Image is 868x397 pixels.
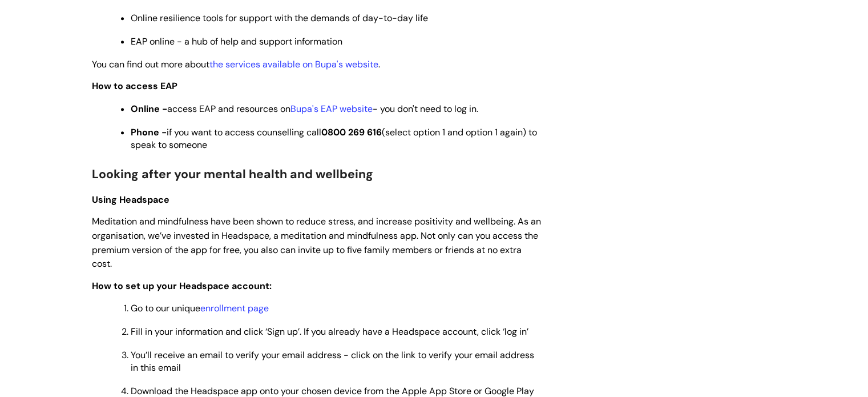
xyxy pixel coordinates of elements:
[131,103,478,115] span: access EAP and resources on - you don't need to log in.
[131,126,167,138] strong: Phone -
[92,80,177,92] strong: How to access EAP
[92,194,169,206] span: Using Headspace
[131,126,537,151] span: if you want to access counselling call (select option 1 and option 1 again) to speak to someone
[131,35,342,47] span: EAP online - a hub of help and support information
[92,58,380,70] span: You can find out more about .
[131,103,167,115] strong: Online -
[209,58,378,70] a: the services available on Bupa's website
[131,302,269,314] span: Go to our unique
[290,103,373,115] a: Bupa's EAP website
[131,349,534,374] span: You’ll receive an email to verify your email address - click on the link to verify your email add...
[131,326,528,338] span: Fill in your information and click ‘Sign up’. If you already have a Headspace account, click ‘log...
[200,302,269,314] a: enrollment page
[131,12,428,24] span: Online resilience tools for support with the demands of day-to-day life
[321,126,382,138] strong: 0800 269 616
[92,166,373,182] span: Looking after your mental health and wellbeing
[92,280,272,292] span: How to set up your Headspace account:
[92,215,541,270] span: Meditation and mindfulness have been shown to reduce stress, and increase positivity and wellbein...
